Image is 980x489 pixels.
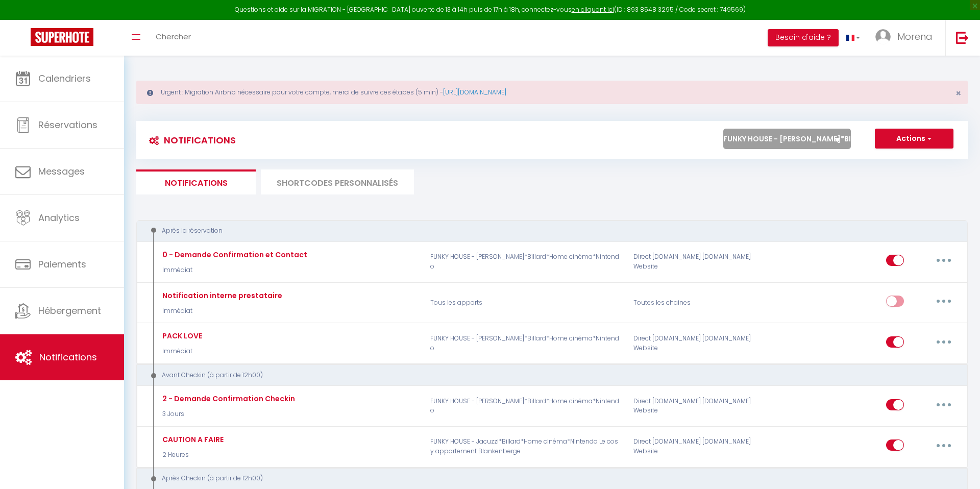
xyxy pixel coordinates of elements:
p: Immédiat [160,347,202,356]
div: Après la réservation [146,226,942,236]
p: FUNKY HOUSE - Jacuzzi*Billard*Home cinéma*Nintendo Le cosy appartement Blankenberge [424,432,627,461]
iframe: LiveChat chat widget [937,446,980,489]
p: FUNKY HOUSE - [PERSON_NAME]*Billard*Home cinéma*Nintendo [424,247,627,277]
p: FUNKY HOUSE - [PERSON_NAME]*Billard*Home cinéma*Nintendo [424,329,627,358]
p: Tous les apparts [424,288,627,317]
span: Réservations [38,118,97,131]
div: Direct [DOMAIN_NAME] [DOMAIN_NAME] Website [627,392,762,421]
button: Close [955,89,961,98]
span: Calendriers [38,72,91,85]
div: Urgent : Migration Airbnb nécessaire pour votre compte, merci de suivre ces étapes (5 min) - [136,81,968,104]
span: Notifications [39,351,97,363]
span: × [955,87,961,100]
a: ... Morena [868,20,945,56]
div: Direct [DOMAIN_NAME] [DOMAIN_NAME] Website [627,432,762,461]
a: Chercher [148,20,199,56]
span: Morena [897,30,933,43]
div: Direct [DOMAIN_NAME] [DOMAIN_NAME] Website [627,247,762,277]
button: Besoin d'aide ? [768,29,839,46]
li: Notifications [136,169,256,194]
a: [URL][DOMAIN_NAME] [443,88,506,96]
p: Immédiat [160,265,307,275]
div: Toutes les chaines [627,288,762,317]
h3: Notifications [144,129,236,152]
button: Actions [875,129,953,149]
span: Chercher [156,31,191,42]
a: en cliquant ici [572,5,614,14]
img: logout [956,31,969,44]
div: Après Checkin (à partir de 12h00) [146,474,942,483]
span: Messages [38,165,85,178]
span: Paiements [38,258,86,271]
div: PACK LOVE [160,330,202,341]
div: 2 - Demande Confirmation Checkin [160,393,295,404]
p: 3 Jours [160,409,295,419]
p: Immédiat [160,306,282,316]
div: Notification interne prestataire [160,290,282,301]
p: FUNKY HOUSE - [PERSON_NAME]*Billard*Home cinéma*Nintendo [424,392,627,421]
span: Hébergement [38,304,101,317]
img: ... [875,29,891,44]
li: SHORTCODES PERSONNALISÉS [261,169,414,194]
div: CAUTION A FAIRE [160,434,224,445]
img: Super Booking [31,28,93,46]
p: 2 Heures [160,450,224,460]
div: Direct [DOMAIN_NAME] [DOMAIN_NAME] Website [627,329,762,358]
span: Analytics [38,211,80,224]
div: Avant Checkin (à partir de 12h00) [146,371,942,380]
div: 0 - Demande Confirmation et Contact [160,249,307,260]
